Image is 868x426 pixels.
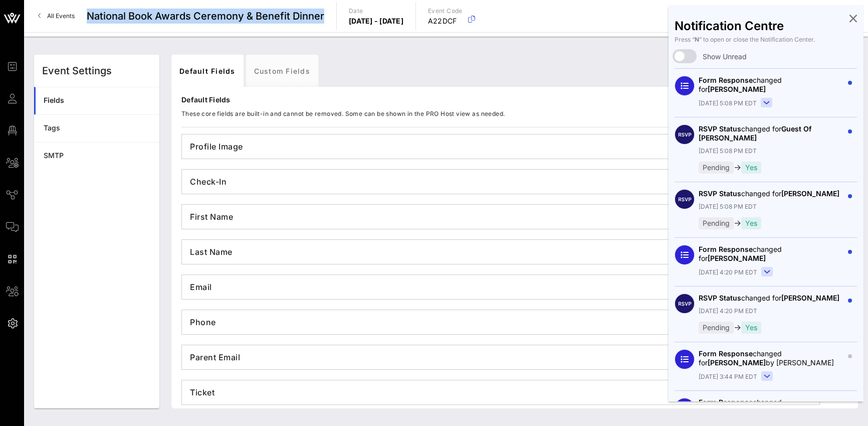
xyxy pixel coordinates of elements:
[699,294,741,302] span: RSVP Status
[699,245,753,253] span: Form Response
[699,322,843,334] div: →
[699,322,734,334] div: Pending
[34,142,159,170] a: SMTP
[699,372,757,381] span: [DATE] 3:44 PM EDT
[699,99,757,108] span: [DATE] 5:08 PM EDT
[182,138,819,155] h4: Profile Image
[182,244,819,260] h4: Last Name
[171,55,244,87] a: Default Fields
[47,12,75,20] span: All Events
[675,21,857,31] div: Notification Centre
[349,16,403,26] p: [DATE] - [DATE]
[42,63,112,78] div: Event Settings
[699,189,741,198] span: RSVP Status
[34,114,159,142] a: Tags
[699,307,757,316] span: [DATE] 4:20 PM EDT
[428,16,463,26] p: A22DCF
[181,95,505,105] p: Default Fields
[699,124,843,143] div: changed for
[699,76,753,84] span: Form Response
[32,8,81,24] a: All Events
[699,349,753,358] span: Form Response
[182,384,819,400] h4: Ticket
[246,55,318,87] a: Custom Fields
[699,217,843,229] div: →
[695,36,699,43] b: N
[349,6,403,16] p: Date
[708,85,766,93] span: [PERSON_NAME]
[699,76,843,94] div: changed for
[699,124,811,142] span: Guest Of [PERSON_NAME]
[699,189,843,198] div: changed for
[34,87,159,114] a: Fields
[741,322,761,334] div: Yes
[741,217,761,229] div: Yes
[699,147,757,156] span: [DATE] 5:08 PM EDT
[699,268,757,277] span: [DATE] 4:20 PM EDT
[181,109,505,119] p: These core fields are built-in and cannot be removed. Some can be shown in the PRO Host view as n...
[699,124,741,133] span: RSVP Status
[44,96,151,105] div: Fields
[44,152,151,160] div: SMTP
[182,174,819,190] h4: Check-In
[675,35,857,44] div: Press “ ” to open or close the Notification Center.
[699,217,734,229] div: Pending
[699,349,843,367] div: changed for by [PERSON_NAME]
[708,358,766,367] span: [PERSON_NAME]
[182,314,819,330] h4: Phone
[708,254,766,262] span: [PERSON_NAME]
[703,52,747,61] span: Show Unread
[699,162,734,174] div: Pending
[699,245,843,263] div: changed for
[781,189,839,198] span: [PERSON_NAME]
[699,202,757,211] span: [DATE] 5:08 PM EDT
[182,209,819,225] h4: First Name
[699,294,843,303] div: changed for
[44,124,151,132] div: Tags
[741,162,761,174] div: Yes
[781,294,839,302] span: [PERSON_NAME]
[87,9,324,24] span: National Book Awards Ceremony & Benefit Dinner
[428,6,463,16] p: Event Code
[182,279,819,295] h4: Email
[699,398,843,416] div: changed for by [PERSON_NAME]
[182,349,819,365] h4: Parent Email
[699,398,753,406] span: Form Response
[699,162,843,174] div: →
